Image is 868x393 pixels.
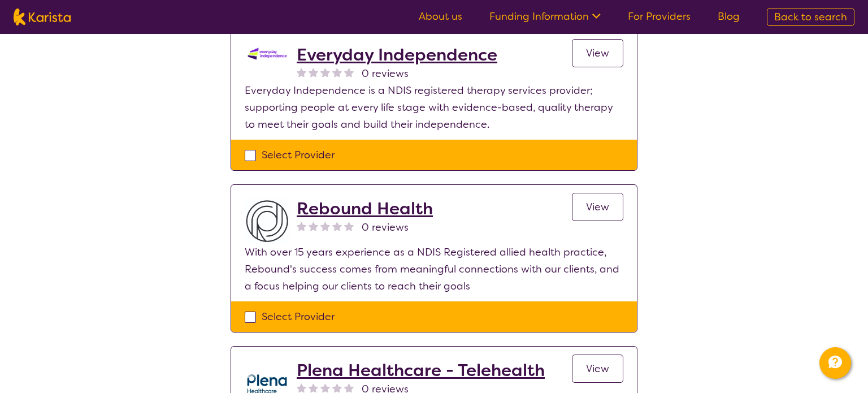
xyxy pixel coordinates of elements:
img: nonereviewstar [309,383,318,392]
img: nonereviewstar [320,67,330,77]
img: nonereviewstar [297,221,306,231]
span: 0 reviews [362,219,409,236]
img: nonereviewstar [344,67,354,77]
button: Channel Menu [819,347,851,379]
img: nonereviewstar [344,221,354,231]
img: nonereviewstar [332,67,342,77]
img: nonereviewstar [309,67,318,77]
a: Back to search [767,8,854,26]
img: nonereviewstar [332,383,342,392]
a: For Providers [628,10,691,23]
span: View [586,200,609,214]
a: Funding Information [489,10,601,23]
p: Everyday Independence is a NDIS registered therapy services provider; supporting people at every ... [245,82,623,133]
a: Blog [718,10,740,23]
a: View [572,355,623,383]
a: View [572,193,623,221]
img: nonereviewstar [320,221,330,231]
a: Plena Healthcare - Telehealth [297,360,545,381]
a: About us [419,10,462,23]
p: With over 15 years experience as a NDIS Registered allied health practice, Rebound's success come... [245,244,623,295]
img: rxkteuhcqbdse66bf60d.jpg [245,198,290,244]
img: nonereviewstar [320,383,330,392]
img: nonereviewstar [297,383,306,392]
a: Everyday Independence [297,45,497,65]
a: Rebound Health [297,198,433,219]
a: View [572,39,623,67]
span: Back to search [774,10,847,24]
img: nonereviewstar [332,221,342,231]
span: 0 reviews [362,65,409,82]
img: nonereviewstar [344,383,354,392]
span: View [586,46,609,60]
img: nonereviewstar [297,67,306,77]
img: kdssqoqrr0tfqzmv8ac0.png [245,45,290,63]
span: View [586,362,609,375]
img: Karista logo [14,8,71,25]
img: nonereviewstar [309,221,318,231]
